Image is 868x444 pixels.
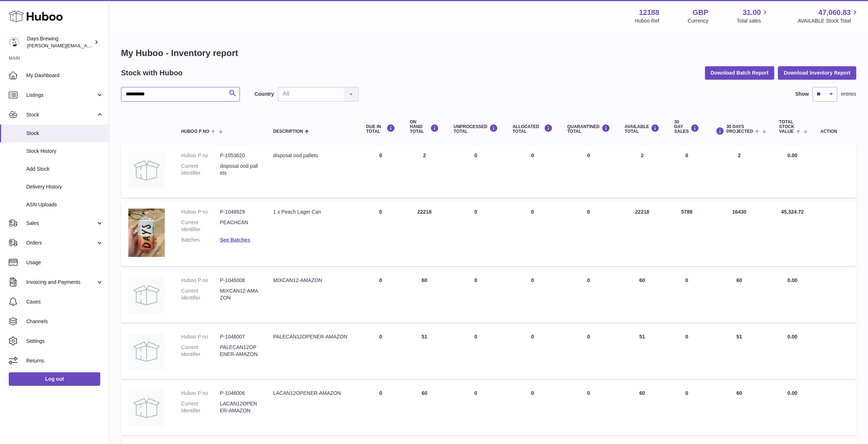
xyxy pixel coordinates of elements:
[220,163,258,177] dd: disposal ood pallets
[402,270,446,322] td: 60
[26,166,104,173] span: Add Stock
[26,279,96,286] span: Invoicing and Payments
[667,201,707,266] td: 5788
[587,334,590,340] span: 0
[359,270,402,322] td: 0
[635,17,659,24] div: Huboo Ref
[273,209,351,215] div: 1 x Peach Lager Can
[625,124,660,134] div: AVAILABLE Total
[446,270,505,322] td: 0
[667,270,707,322] td: 0
[9,37,20,48] img: greg@daysbrewing.com
[707,382,772,435] td: 60
[181,129,209,134] span: Huboo P no
[707,145,772,198] td: 2
[798,17,859,24] span: AVAILABLE Stock Total
[402,326,446,379] td: 51
[820,129,849,134] div: Action
[505,145,560,198] td: 0
[220,237,250,243] a: See Batches
[26,357,104,364] span: Returns
[787,334,797,340] span: 0.00
[707,270,772,322] td: 60
[220,288,258,301] dd: MIXCAN12-AMAZON
[26,183,104,190] span: Delivery History
[128,152,165,189] img: product image
[818,8,851,17] span: 47,060.83
[446,145,505,198] td: 0
[618,145,667,198] td: 2
[587,277,590,283] span: 0
[787,152,797,158] span: 0.00
[27,35,93,49] div: Days Brewing
[220,152,258,159] dd: P-1053620
[220,219,258,233] dd: PEACHCAN
[505,326,560,379] td: 0
[587,152,590,158] span: 0
[366,124,395,134] div: DUE IN TOTAL
[26,130,104,137] span: Stock
[26,259,104,266] span: Usage
[220,333,258,340] dd: P-1046007
[220,277,258,284] dd: P-1046008
[688,17,709,24] div: Currency
[787,277,797,283] span: 0.00
[795,91,809,98] label: Show
[220,209,258,215] dd: P-1048929
[505,382,560,435] td: 0
[446,382,505,435] td: 0
[359,145,402,198] td: 0
[26,148,104,155] span: Stock History
[26,92,96,99] span: Listings
[707,201,772,266] td: 16430
[181,390,220,397] dt: Huboo P no
[254,91,274,98] label: Country
[705,66,775,79] button: Download Batch Report
[618,382,667,435] td: 60
[587,209,590,215] span: 0
[587,390,590,396] span: 0
[505,270,560,322] td: 0
[618,326,667,379] td: 51
[693,8,708,17] strong: GBP
[9,372,100,385] a: Log out
[727,124,753,134] span: 30 DAYS PROJECTED
[359,326,402,379] td: 0
[781,209,804,215] span: 45,324.72
[26,338,104,345] span: Settings
[446,201,505,266] td: 0
[181,277,220,284] dt: Huboo P no
[667,326,707,379] td: 0
[128,333,165,370] img: product image
[181,400,220,414] dt: Current identifier
[618,201,667,266] td: 22218
[128,209,165,257] img: product image
[181,288,220,301] dt: Current identifier
[513,124,553,134] div: ALLOCATED Total
[737,17,769,24] span: Total sales
[402,201,446,266] td: 22218
[26,239,96,246] span: Orders
[273,333,351,340] div: PALECAN12OPENER-AMAZON
[743,8,761,17] span: 31.00
[787,390,797,396] span: 0.00
[181,344,220,358] dt: Current identifier
[26,318,104,325] span: Channels
[26,111,96,118] span: Stock
[273,390,351,397] div: LACAN12OPENER-AMAZON
[359,201,402,266] td: 0
[121,47,856,59] h1: My Huboo - Inventory report
[181,163,220,177] dt: Current identifier
[505,201,560,266] td: 0
[667,145,707,198] td: 0
[220,344,258,358] dd: PALECAN12OPENER-AMAZON
[737,8,769,24] a: 31.00 Total sales
[359,382,402,435] td: 0
[273,129,303,134] span: Description
[618,270,667,322] td: 60
[402,145,446,198] td: 2
[26,298,104,305] span: Cases
[707,326,772,379] td: 51
[26,72,104,79] span: My Dashboard
[220,400,258,414] dd: LACAN12OPENER-AMAZON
